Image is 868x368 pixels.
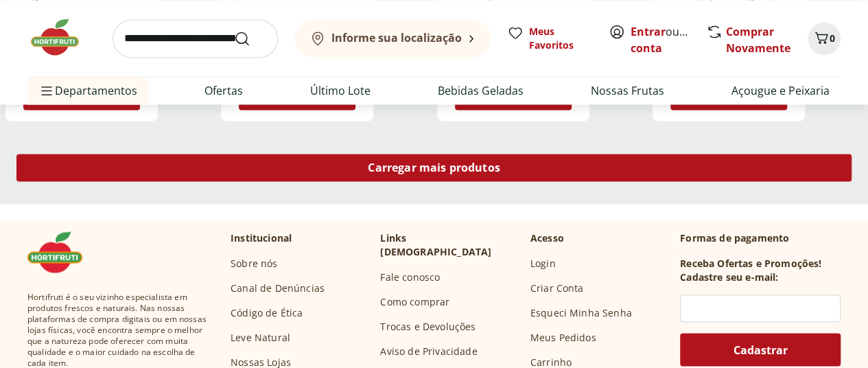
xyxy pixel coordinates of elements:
a: Entrar [631,24,666,39]
a: Comprar Novamente [726,24,790,56]
p: Links [DEMOGRAPHIC_DATA] [380,231,519,259]
a: Aviso de Privacidade [380,344,477,358]
button: Menu [38,74,55,107]
a: Código de Ética [231,306,303,319]
img: Hortifruti [27,16,96,58]
a: Último Lote [310,82,371,99]
button: Carrinho [808,22,841,55]
a: Login [530,256,556,270]
button: Cadastrar [680,333,841,366]
a: Criar conta [631,24,706,56]
p: Formas de pagamento [680,231,841,245]
a: Como comprar [380,295,449,308]
a: Sobre nós [231,256,277,270]
span: Hortifruti é o seu vizinho especialista em produtos frescos e naturais. Nas nossas plataformas de... [27,291,209,368]
a: Ofertas [204,82,243,99]
span: Meus Favoritos [529,25,592,52]
span: Carregar mais produtos [368,162,500,173]
img: Hortifruti [27,231,96,273]
a: Esqueci Minha Senha [530,306,632,319]
button: Informe sua localização [294,19,491,58]
a: Meus Pedidos [530,330,596,344]
a: Açougue e Peixaria [731,82,830,99]
h3: Cadastre seu e-mail: [680,270,778,284]
span: Cadastrar [734,344,788,355]
p: Acesso [530,231,564,245]
h3: Receba Ofertas e Promoções! [680,256,821,270]
a: Meus Favoritos [507,25,592,52]
span: ou [631,23,692,56]
a: Nossas Frutas [591,82,664,99]
a: Canal de Denúncias [231,281,325,295]
b: Informe sua localização [331,30,462,45]
a: Trocas e Devoluções [380,319,476,333]
button: Submit Search [234,30,267,47]
input: search [113,19,278,58]
a: Carregar mais produtos [16,154,852,187]
span: Departamentos [38,74,137,107]
a: Fale conosco [380,270,440,284]
a: Criar Conta [530,281,584,295]
a: Bebidas Geladas [438,82,524,99]
span: 0 [830,32,835,45]
a: Leve Natural [231,330,290,344]
p: Institucional [231,231,292,245]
